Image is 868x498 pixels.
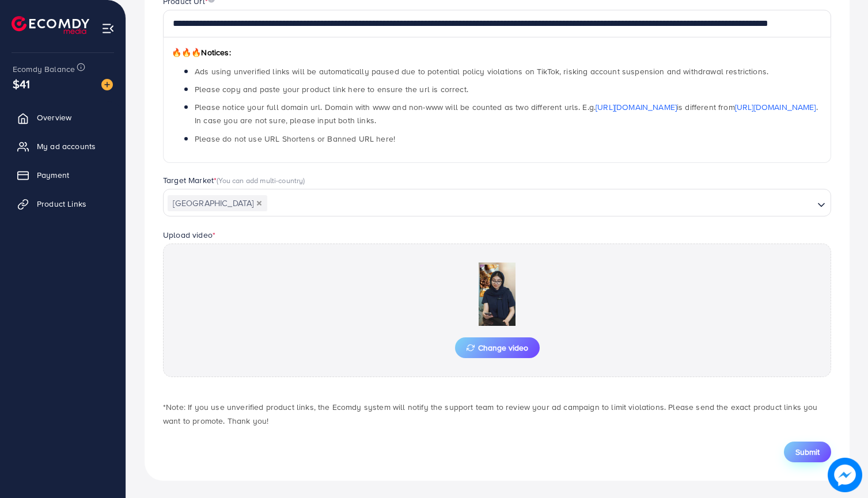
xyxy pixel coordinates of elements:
button: Change video [455,337,540,358]
span: Please do not use URL Shortens or Banned URL here! [195,133,395,145]
img: image [101,79,113,90]
img: image [828,458,862,492]
img: menu [101,22,115,35]
a: Product Links [9,192,117,215]
p: *Note: If you use unverified product links, the Ecomdy system will notify the support team to rev... [163,400,831,428]
a: [URL][DOMAIN_NAME] [735,101,816,113]
span: Payment [37,169,69,181]
a: My ad accounts [9,135,117,158]
button: Submit [784,442,831,462]
img: Preview Image [439,263,555,326]
label: Target Market [163,174,305,186]
span: Change video [467,344,528,352]
a: Overview [9,106,117,129]
a: Payment [9,164,117,187]
span: Please notice your full domain url. Domain with www and non-www will be counted as two different ... [195,101,818,126]
span: (You can add multi-country) [217,175,305,185]
div: Search for option [163,189,831,216]
span: Notices: [172,47,231,58]
span: My ad accounts [37,140,96,152]
span: [GEOGRAPHIC_DATA] [168,195,267,211]
button: Deselect Pakistan [256,200,262,206]
span: $41 [13,75,30,92]
span: Product Links [37,198,86,210]
span: Submit [795,446,820,458]
span: Please copy and paste your product link here to ensure the url is correct. [195,83,468,95]
span: Overview [37,112,71,123]
span: Ecomdy Balance [13,63,75,75]
a: [URL][DOMAIN_NAME] [596,101,677,113]
span: Ads using unverified links will be automatically paused due to potential policy violations on Tik... [195,66,768,77]
input: Search for option [268,195,813,212]
label: Upload video [163,229,215,241]
img: logo [12,16,89,34]
span: 🔥🔥🔥 [172,47,201,58]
